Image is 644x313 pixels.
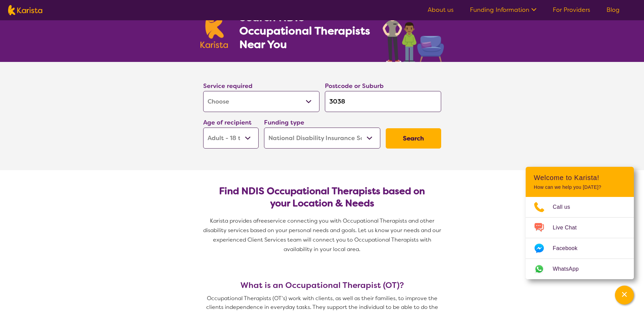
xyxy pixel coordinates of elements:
span: WhatsApp [553,264,587,274]
input: Type [325,91,441,112]
img: Karista logo [8,5,42,15]
a: About us [428,6,454,14]
h3: What is an Occupational Therapist (OT)? [200,281,444,290]
span: Live Chat [553,223,585,233]
span: Call us [553,202,578,212]
a: For Providers [553,6,590,14]
button: Channel Menu [615,286,634,305]
p: How can we help you [DATE]? [534,184,626,190]
label: Funding type [264,118,304,127]
ul: Choose channel [526,197,634,279]
h1: Search NDIS Occupational Therapists Near You [239,10,371,51]
span: free [257,217,267,224]
label: Service required [203,82,253,90]
button: Search [386,128,441,149]
label: Postcode or Suburb [325,82,384,90]
span: Facebook [553,243,586,253]
a: Funding Information [470,6,536,14]
a: Blog [606,6,620,14]
label: Age of recipient [203,118,252,127]
span: Karista provides a [210,217,257,224]
span: service connecting you with Occupational Therapists and other disability services based on your p... [203,217,443,253]
h2: Find NDIS Occupational Therapists based on your Location & Needs [209,185,436,209]
img: Karista logo [200,12,228,48]
a: Web link opens in a new tab. [526,259,634,279]
img: occupational-therapy [383,3,444,62]
h2: Welcome to Karista! [534,174,626,182]
div: Channel Menu [526,167,634,279]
